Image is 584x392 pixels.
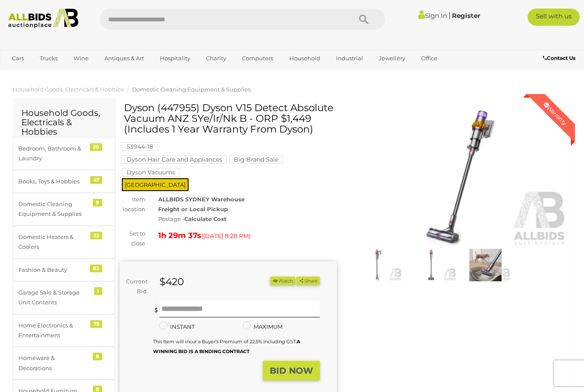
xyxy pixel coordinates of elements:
div: 75 [90,320,102,328]
mark: Dyson Hair Care and Appliances [122,155,227,164]
a: Jewellery [373,51,411,65]
div: Domestic Heaters & Coolers [18,232,89,252]
div: 8 [93,353,102,360]
label: INSTANT [159,322,195,332]
a: Dyson Vacuums [122,169,180,176]
div: Current Bid [120,277,153,297]
img: Allbids.com.au [4,9,82,28]
label: MAXIMUM [243,322,283,332]
div: 20 [90,143,102,151]
a: Charity [201,51,232,65]
small: This Item will incur a Buyer's Premium of 22.5% including GST. [153,339,300,354]
div: Homeware & Decorations [18,353,89,373]
div: 22 [90,232,102,239]
strong: Calculate Cost [184,215,227,222]
a: Household [284,51,326,65]
div: 9 [93,199,102,206]
span: ( ) [201,233,251,239]
img: Dyson (447955) Dyson V15 Detect Absolute Vacuum ANZ SYe/Ir/Nk B - ORP $1,449 (Includes 1 Year War... [406,249,456,281]
a: Antiques & Art [99,51,150,65]
a: 53944-18 [122,143,158,150]
strong: 1h 29m 37s [158,231,201,240]
span: [GEOGRAPHIC_DATA] [122,178,189,191]
a: Industrial [330,51,369,65]
a: Computers [236,51,279,65]
div: Item location [113,195,152,215]
a: Dyson Hair Care and Appliances [122,156,227,163]
strong: ALLBIDS SYDNEY Warehouse [158,196,245,203]
a: Wine [68,51,94,65]
mark: 53944-18 [122,142,158,151]
a: Domestic Heaters & Coolers 22 [13,226,115,259]
button: Share [296,277,320,286]
div: Books, Toys & Hobbies [18,177,89,186]
div: Domestic Cleaning Equipment & Supplies [18,199,89,219]
mark: Big Brand Sale [229,155,283,164]
span: | [448,11,451,20]
a: Homeware & Decorations 8 [13,347,115,380]
h2: Household Goods, Electricals & Hobbies [21,108,106,136]
button: Watch [270,277,295,286]
b: A WINNING BID IS A BINDING CONTRACT [153,339,300,354]
b: Contact Us [543,55,575,61]
div: 82 [90,265,102,272]
div: Fashion & Beauty [18,265,89,275]
a: Big Brand Sale [229,156,283,163]
a: Contact Us [543,53,578,63]
mark: Dyson Vacuums [122,168,180,177]
button: BID NOW [263,361,320,381]
strong: BID NOW [270,365,313,376]
div: Bedroom, Bathroom & Laundry [18,144,89,164]
div: 47 [90,176,102,184]
img: Dyson (447955) Dyson V15 Detect Absolute Vacuum ANZ SYe/Ir/Nk B - ORP $1,449 (Includes 1 Year War... [460,249,510,281]
div: Home Electronics & Entertainment [18,321,89,341]
div: Garage Sale & Storage Unit Contents [18,288,89,308]
a: Garage Sale & Storage Unit Contents 1 [13,281,115,314]
div: 1 [94,287,102,295]
a: Books, Toys & Hobbies 47 [13,170,115,193]
img: Dyson (447955) Dyson V15 Detect Absolute Vacuum ANZ SYe/Ir/Nk B - ORP $1,449 (Includes 1 Year War... [352,249,402,281]
a: Sign In [418,12,447,20]
li: Watch this item [270,277,295,286]
div: Warranty [536,94,575,133]
img: Dyson (447955) Dyson V15 Detect Absolute Vacuum ANZ SYe/Ir/Nk B - ORP $1,449 (Includes 1 Year War... [350,107,567,247]
a: Sell with us [528,9,580,26]
a: Register [452,12,480,20]
a: [GEOGRAPHIC_DATA] [40,65,112,80]
a: Domestic Cleaning Equipment & Supplies 9 [13,193,115,226]
a: Household Goods, Electricals & Hobbies [13,86,124,93]
a: Fashion & Beauty 82 [13,259,115,281]
div: Postage - [158,214,337,224]
a: Bedroom, Bathroom & Laundry 20 [13,137,115,170]
a: Hospitality [154,51,196,65]
div: Set to close [113,229,152,249]
strong: Freight or Local Pickup [158,206,228,212]
span: [DATE] 8:28 PM [203,232,249,240]
strong: $420 [159,276,184,288]
a: Office [416,51,443,65]
a: Home Electronics & Entertainment 75 [13,314,115,347]
button: Search [342,9,385,30]
a: Domestic Cleaning Equipment & Supplies [132,86,251,93]
h1: Dyson (447955) Dyson V15 Detect Absolute Vacuum ANZ SYe/Ir/Nk B - ORP $1,449 (Includes 1 Year War... [124,103,335,135]
a: Sports [6,65,35,80]
a: Trucks [34,51,63,65]
a: Cars [6,51,29,65]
